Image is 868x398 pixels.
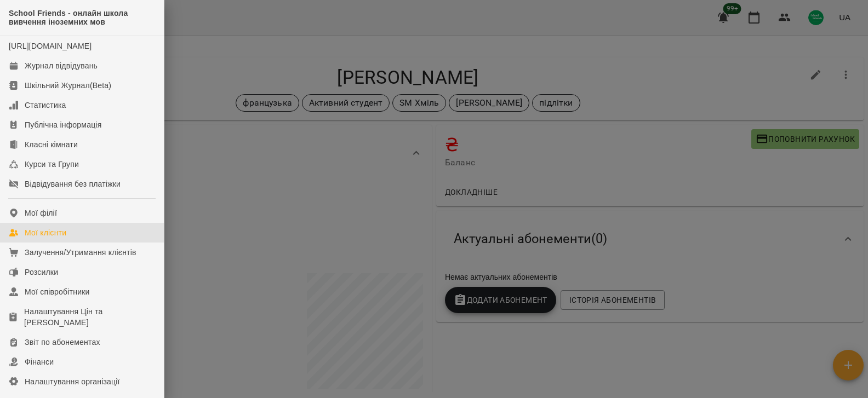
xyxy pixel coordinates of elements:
div: Мої клієнти [25,227,66,238]
div: Публічна інформація [25,119,101,130]
div: Розсилки [25,267,58,278]
div: Фінанси [25,356,54,367]
div: Мої співробітники [25,286,90,297]
div: Налаштування Цін та [PERSON_NAME] [24,306,155,328]
div: Класні кімнати [25,139,78,150]
div: Статистика [25,100,66,111]
div: Налаштування організації [25,376,120,387]
div: Звіт по абонементах [25,337,100,348]
div: Залучення/Утримання клієнтів [25,247,136,258]
div: Шкільний Журнал(Beta) [25,80,111,91]
span: School Friends - онлайн школа вивчення іноземних мов [9,9,155,27]
div: Журнал відвідувань [25,60,98,71]
div: Відвідування без платіжки [25,178,121,189]
div: Мої філії [25,207,57,218]
div: Курси та Групи [25,159,79,170]
a: [URL][DOMAIN_NAME] [9,42,92,50]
